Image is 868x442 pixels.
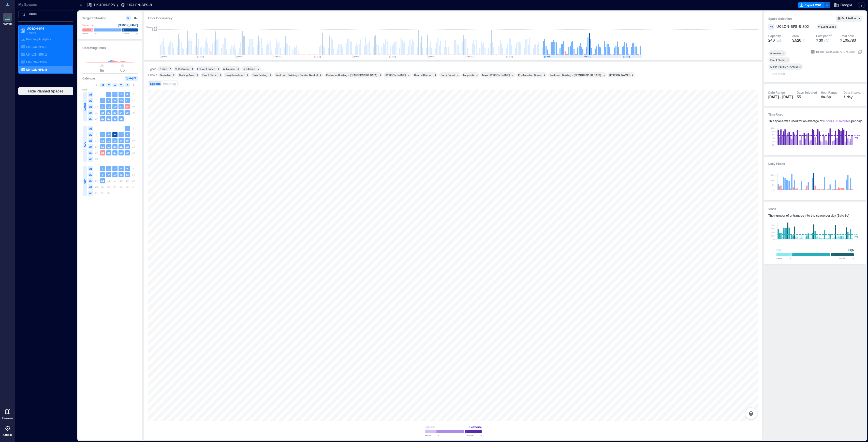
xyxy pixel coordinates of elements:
[544,55,551,58] text: [DATE]
[475,73,478,76] div: 1
[506,55,513,58] text: [DATE]
[836,15,862,22] button: Back to floor
[777,38,781,42] span: ppl
[768,90,785,94] div: Date Range
[108,83,110,87] span: T
[120,151,123,154] text: 28
[276,73,318,77] div: Restroom Building - Gender Neutral
[102,173,104,176] text: 8
[102,83,104,87] span: M
[120,68,125,72] span: 6p
[114,133,116,136] text: 6
[178,67,189,71] div: Restroom
[386,73,406,77] div: [PERSON_NAME]
[776,247,781,252] div: Low
[817,24,844,29] button: Event Space
[832,1,854,9] button: Google
[160,73,171,77] div: Bookable
[82,23,94,28] div: Underuse
[425,424,435,430] div: Light use
[108,173,110,176] text: 9
[120,93,122,96] text: 3
[226,67,235,71] div: Lounge
[88,138,93,143] span: w3
[518,73,541,77] div: Pre-Function Space
[848,247,854,252] div: High
[816,49,819,54] span: ID
[197,55,204,58] text: [DATE]
[148,67,156,71] div: Types
[126,99,129,102] text: 11
[824,39,829,42] span: / ft²
[113,145,116,148] text: 20
[26,60,47,64] p: UK-LON-6PS-5
[434,73,437,76] div: 1
[314,55,321,58] text: [DATE]
[126,127,128,130] text: 1
[114,99,116,102] text: 9
[126,145,129,148] text: 22
[163,82,176,85] span: Heatmap
[88,92,93,97] span: w1
[246,67,255,71] div: Kitchen
[843,38,856,42] span: 105,783
[425,434,439,437] span: Below %
[161,55,168,58] text: [DATE]
[120,145,123,148] text: 21
[798,2,824,8] button: Export CSV
[3,433,12,436] p: Settings
[102,133,104,136] text: 4
[118,23,138,28] div: [PERSON_NAME]
[88,150,93,155] span: w5
[108,99,110,102] text: 8
[821,25,837,28] div: Event Space
[101,117,104,120] text: 28
[82,76,95,81] h3: Calendar
[82,32,97,35] span: Below %
[839,257,854,260] span: Above %
[543,73,546,76] div: 1
[113,117,116,120] text: 30
[1,405,14,421] a: Floorplans
[27,26,69,30] p: UK-LON-6PS
[609,73,629,77] div: [PERSON_NAME]
[107,139,110,142] text: 12
[768,206,862,211] h3: Visits
[802,39,805,42] span: ft²
[785,58,790,62] div: Remove Event Studio
[798,65,803,68] div: Remove Major Tom
[823,119,850,123] span: 5 hours 35 minutes
[776,24,809,29] span: UK-LON-6PS-8-8D2
[463,73,474,77] div: Labyrinth
[269,73,272,76] div: 2
[771,224,775,226] tspan: 800
[126,139,129,142] text: 15
[82,45,138,50] h3: Operating Hours
[841,3,852,8] span: Google
[584,55,591,58] text: [DATE]
[18,2,73,7] p: My Spaces
[772,133,775,136] tspan: 6h
[82,88,87,91] span: 2025
[127,3,152,8] p: UK-LON-6PS-8
[120,117,123,120] text: 31
[88,144,93,149] span: w4
[768,34,781,38] div: Capacity
[162,81,177,86] button: Heatmap
[88,184,93,190] span: w4
[429,55,435,58] text: [DATE]
[770,58,785,62] div: Event Studio
[88,191,93,196] span: w5
[319,73,322,76] div: 2
[768,119,862,123] div: This space was used for an average of per day
[820,49,855,54] div: spc_1349033887719751989
[202,73,217,77] div: Event Studio
[2,417,13,420] p: Floorplans
[768,70,787,77] span: + Add label
[858,50,862,54] button: IDspc_1349033887719751989
[88,104,93,109] span: w3
[149,81,161,86] button: Spaces
[169,67,172,70] div: 7
[200,67,215,71] div: Event Space
[275,55,282,58] text: [DATE]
